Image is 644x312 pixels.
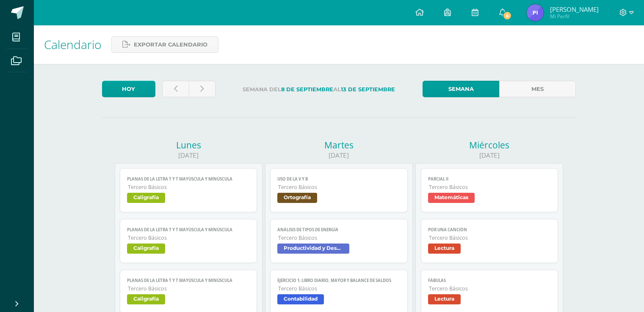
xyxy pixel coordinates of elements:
[134,37,207,52] span: Exportar calendario
[102,81,155,97] a: Hoy
[428,176,551,182] span: Parcial II
[429,285,551,292] span: Tercero Básicos
[128,183,250,191] span: Tercero Básicos
[277,294,324,304] span: Contabilidad
[115,139,263,151] div: Lunes
[499,81,576,97] a: Mes
[265,151,413,160] div: [DATE]
[341,86,395,93] strong: 13 de Septiembre
[222,81,416,98] label: Semana del al
[550,5,599,14] span: [PERSON_NAME]
[278,234,401,241] span: Tercero Básicos
[421,219,558,263] a: Por una canciónTercero BásicosLectura
[44,36,101,52] span: Calendario
[429,183,551,191] span: Tercero Básicos
[120,168,257,212] a: PLANAS DE LA LETRA T y t mayúscula y minúsculaTercero BásicosCaligrafía
[127,176,250,182] span: PLANAS DE LA LETRA T y t mayúscula y minúscula
[277,278,401,283] span: Ejercicio 1: Libro Diario, Mayor y Balance de Saldos
[428,244,461,254] span: Lectura
[277,176,401,182] span: Uso de la v y b
[127,244,165,254] span: Caligrafía
[111,36,218,53] a: Exportar calendario
[115,151,263,160] div: [DATE]
[281,86,333,93] strong: 8 de Septiembre
[127,294,165,304] span: Caligrafía
[120,219,257,263] a: PLANAS DE LA LETRA T y t mayúscula y minúsculaTercero BásicosCaligrafía
[428,278,551,283] span: Fábulas
[415,151,563,160] div: [DATE]
[270,219,408,263] a: Análisis de tipos de energíaTercero BásicosProductividad y Desarrollo
[277,244,349,254] span: Productividad y Desarrollo
[428,294,461,304] span: Lectura
[277,193,317,203] span: Ortografía
[128,285,250,292] span: Tercero Básicos
[127,278,250,283] span: PLANAS DE LA LETRA T y t mayúscula y minúscula
[127,193,165,203] span: Caligrafía
[278,285,401,292] span: Tercero Básicos
[503,11,512,20] span: 6
[421,168,558,212] a: Parcial IITercero BásicosMatemáticas
[415,139,563,151] div: Miércoles
[127,227,250,233] span: PLANAS DE LA LETRA T y t mayúscula y minúscula
[278,183,401,191] span: Tercero Básicos
[527,4,544,21] img: 34c024cd673641ed789563b5c4db78d8.png
[550,13,599,20] span: Mi Perfil
[428,193,475,203] span: Matemáticas
[277,227,401,233] span: Análisis de tipos de energía
[423,81,499,97] a: Semana
[265,139,413,151] div: Martes
[428,227,551,233] span: Por una canción
[128,234,250,241] span: Tercero Básicos
[270,168,408,212] a: Uso de la v y bTercero BásicosOrtografía
[429,234,551,241] span: Tercero Básicos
